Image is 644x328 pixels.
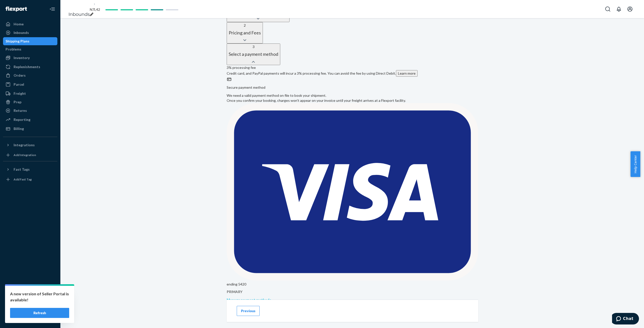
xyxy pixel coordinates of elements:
[396,70,418,77] button: Learn more
[14,167,30,172] div: Fast Tags
[227,98,478,103] p: Once you confirm your booking, charges won't appear on your invoice until your freight arrives at...
[227,297,478,302] p: Manage payment methods
[3,37,57,45] a: Shipping Plans
[3,305,57,313] a: Help Center
[612,313,639,325] iframe: Opens a widget where you can chat to one of our agents
[14,91,26,96] div: Freight
[227,93,478,103] p: We need a valid payment method on file to book your shipment.
[14,143,35,148] div: Integrations
[3,89,57,98] a: Freight
[10,308,69,318] button: Refresh
[227,65,478,70] div: 3% processing fee
[630,151,640,177] button: Help Center
[14,82,24,87] div: Parcel
[3,125,57,133] a: Billing
[3,288,57,296] a: Settings
[3,314,57,322] button: Give Feedback
[90,7,100,12] span: N7L42
[14,55,30,60] div: Inventory
[229,44,278,49] div: 3
[10,291,69,303] p: A new version of Seller Portal is available!
[14,100,21,105] div: Prep
[47,4,57,14] button: Close Navigation
[227,282,478,287] p: ending 5420
[227,22,263,44] button: 2Pricing and Fees
[625,4,635,14] button: Open account menu
[6,7,27,12] img: Flexport logo
[3,297,57,305] a: Talk to Support
[3,175,57,183] a: Add Fast Tag
[3,141,57,149] button: Integrations
[603,4,613,14] button: Open Search Box
[3,54,57,62] a: Inventory
[237,306,260,316] button: Previous
[227,85,478,90] p: Secure payment method
[14,64,40,69] div: Replenishments
[3,107,57,115] a: Returns
[3,45,57,53] a: Problems
[3,20,57,28] a: Home
[14,22,24,27] div: Home
[68,12,90,17] a: Inbounds
[227,289,478,294] div: PRIMARY
[229,52,278,57] h4: Select a payment method
[3,151,57,159] a: Add Integration
[229,23,261,28] div: 2
[3,116,57,124] a: Reporting
[229,30,261,35] h4: Pricing and Fees
[614,4,624,14] button: Open notifications
[3,71,57,79] a: Orders
[3,63,57,71] a: Replenishments
[14,30,29,35] div: Inbounds
[3,98,57,106] a: Prep
[6,39,29,44] div: Shipping Plans
[3,29,57,37] a: Inbounds
[6,47,21,52] div: Problems
[227,43,280,65] button: 3Select a payment method
[14,117,30,122] div: Reporting
[14,153,36,157] div: Add Integration
[14,73,26,78] div: Orders
[227,70,478,77] p: Credit card, and PayPal payments will incur a 3% processing fee. You can avoid the fee by using D...
[14,177,32,181] div: Add Fast Tag
[14,108,27,113] div: Returns
[3,165,57,173] button: Fast Tags
[14,126,24,131] div: Billing
[3,80,57,88] a: Parcel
